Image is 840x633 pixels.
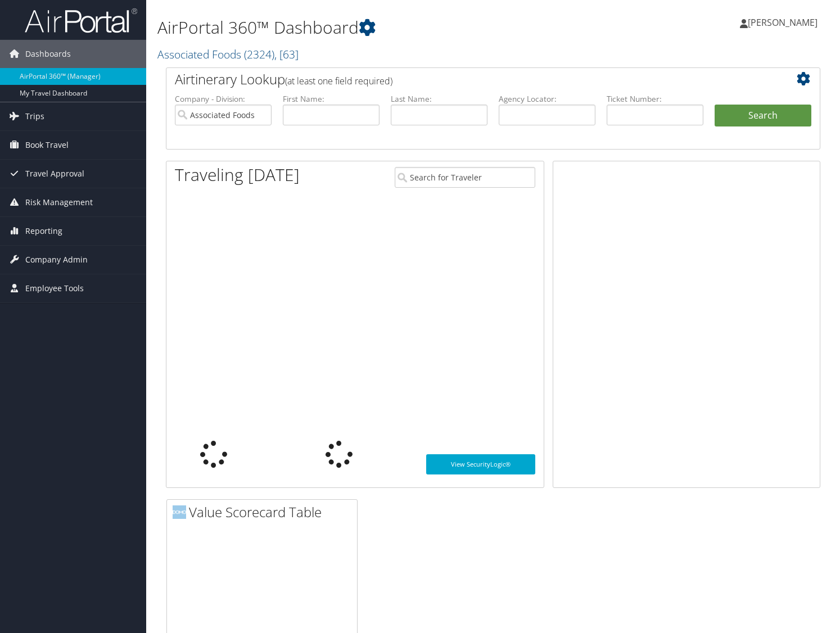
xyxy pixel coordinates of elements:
[274,47,299,62] span: , [ 63 ]
[25,217,62,245] span: Reporting
[740,6,829,39] a: [PERSON_NAME]
[391,93,487,105] label: Last Name:
[499,93,595,105] label: Agency Locator:
[25,40,71,68] span: Dashboards
[25,7,137,34] img: airportal-logo.png
[748,16,818,29] span: [PERSON_NAME]
[25,102,44,130] span: Trips
[173,503,357,522] h2: Value Scorecard Table
[244,47,274,62] span: ( 2324 )
[25,160,84,188] span: Travel Approval
[25,188,93,216] span: Risk Management
[175,70,757,89] h2: Airtinerary Lookup
[607,93,703,105] label: Ticket Number:
[157,47,299,62] a: Associated Foods
[395,167,535,188] input: Search for Traveler
[426,454,535,474] a: View SecurityLogic®
[25,131,69,159] span: Book Travel
[715,105,811,127] button: Search
[25,246,88,274] span: Company Admin
[175,93,272,105] label: Company - Division:
[157,16,605,39] h1: AirPortal 360™ Dashboard
[25,274,84,302] span: Employee Tools
[283,93,380,105] label: First Name:
[285,75,392,87] span: (at least one field required)
[175,163,300,187] h1: Traveling [DATE]
[173,505,186,519] img: domo-logo.png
